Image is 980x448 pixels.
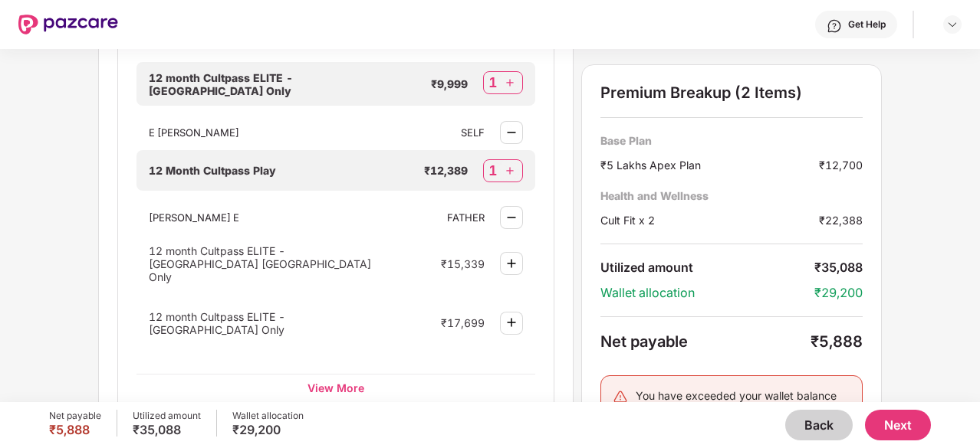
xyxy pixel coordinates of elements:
[488,162,498,180] div: 1
[149,310,285,336] span: 12 month Cultpass ELITE - [GEOGRAPHIC_DATA] Only
[447,211,485,224] div: FATHER
[600,188,863,203] div: Health and Wellness
[49,422,101,437] div: ₹5,888
[149,244,371,283] span: 12 month Cultpass ELITE - [GEOGRAPHIC_DATA] [GEOGRAPHIC_DATA] Only
[600,285,814,301] div: Wallet allocation
[502,123,521,142] img: svg+xml;base64,PHN2ZyBpZD0iTWludXMtMzJ4MzIiIHhtbG5zPSJodHRwOi8vd3d3LnczLm9yZy8yMDAwL3N2ZyIgd2lkdG...
[149,71,293,97] span: 12 month Cultpass ELITE - [GEOGRAPHIC_DATA] Only
[865,410,931,440] button: Next
[133,410,201,422] div: Utilized amount
[600,157,819,173] div: ₹5 Lakhs Apex Plan
[946,18,959,31] img: svg+xml;base64,PHN2ZyBpZD0iRHJvcGRvd24tMzJ4MzIiIHhtbG5zPSJodHRwOi8vd3d3LnczLm9yZy8yMDAwL3N2ZyIgd2...
[49,410,101,422] div: Net payable
[502,75,518,90] img: svg+xml;base64,PHN2ZyBpZD0iUGx1cy0zMngzMiIgeG1sbnM9Imh0dHA6Ly93d3cudzMub3JnLzIwMDAvc3ZnIiB3aWR0aD...
[600,83,863,102] div: Premium Breakup (2 Items)
[814,285,863,301] div: ₹29,200
[814,260,863,276] div: ₹35,088
[502,313,521,332] img: svg+xml;base64,PHN2ZyBpZD0iUGx1cy0zMngzMiIgeG1sbnM9Imh0dHA6Ly93d3cudzMub3JnLzIwMDAvc3ZnIiB3aWR0aD...
[136,374,535,401] div: View More
[133,422,201,437] div: ₹35,088
[502,254,521,273] img: svg+xml;base64,PHN2ZyBpZD0iUGx1cy0zMngzMiIgeG1sbnM9Imh0dHA6Ly93d3cudzMub3JnLzIwMDAvc3ZnIiB3aWR0aD...
[600,260,814,276] div: Utilized amount
[827,18,842,34] img: svg+xml;base64,PHN2ZyBpZD0iSGVscC0zMngzMiIgeG1sbnM9Imh0dHA6Ly93d3cudzMub3JnLzIwMDAvc3ZnIiB3aWR0aD...
[149,126,446,139] div: E [PERSON_NAME]
[441,316,485,329] div: ₹17,699
[502,163,518,178] img: svg+xml;base64,PHN2ZyBpZD0iUGx1cy0zMngzMiIgeG1sbnM9Imh0dHA6Ly93d3cudzMub3JnLzIwMDAvc3ZnIiB3aWR0aD...
[149,211,432,224] div: [PERSON_NAME] E
[613,389,628,404] img: svg+xml;base64,PHN2ZyB4bWxucz0iaHR0cDovL3d3dy53My5vcmcvMjAwMC9zdmciIHdpZHRoPSIyNCIgaGVpZ2h0PSIyNC...
[811,332,863,351] div: ₹5,888
[819,212,863,228] div: ₹22,388
[636,388,850,438] div: You have exceeded your wallet balance by . This amount will be deducted from your monthly pay check.
[232,410,304,422] div: Wallet allocation
[502,208,521,227] img: svg+xml;base64,PHN2ZyBpZD0iTWludXMtMzJ4MzIiIHhtbG5zPSJodHRwOi8vd3d3LnczLm9yZy8yMDAwL3N2ZyIgd2lkdG...
[424,164,468,177] div: ₹12,389
[600,212,819,228] div: Cult Fit x 2
[848,18,886,31] div: Get Help
[18,15,118,34] img: New Pazcare Logo
[600,332,811,351] div: Net payable
[488,74,498,92] div: 1
[149,164,276,177] span: 12 Month Cultpass Play
[785,410,853,440] button: Back
[431,77,468,90] div: ₹9,999
[461,126,485,139] div: SELF
[600,133,863,148] div: Base Plan
[232,422,304,437] div: ₹29,200
[819,157,863,173] div: ₹12,700
[441,257,485,270] div: ₹15,339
